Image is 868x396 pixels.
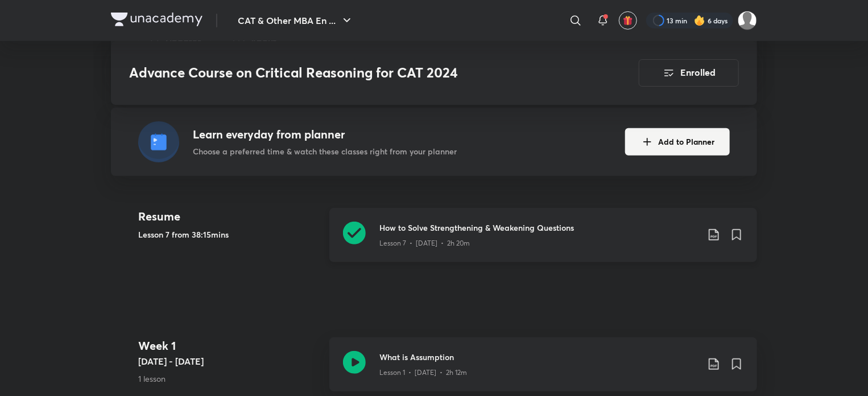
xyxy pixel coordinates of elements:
[111,13,202,29] a: Company Logo
[193,126,457,143] h4: Learn everyday from planner
[138,354,320,368] h5: [DATE] - [DATE]
[625,128,730,156] button: Add to Planner
[138,208,320,225] h4: Resume
[738,11,757,30] img: Aparna Dubey
[623,15,633,26] img: avatar
[379,238,470,248] p: Lesson 7 • [DATE] • 2h 20m
[193,145,457,157] p: Choose a preferred time & watch these classes right from your planner
[111,13,202,26] img: Company Logo
[379,351,698,363] h3: What is Assumption
[379,368,467,378] p: Lesson 1 • [DATE] • 2h 12m
[129,65,574,81] h3: Advance Course on Critical Reasoning for CAT 2024
[379,222,698,234] h3: How to Solve Strengthening & Weakening Questions
[329,208,757,276] a: How to Solve Strengthening & Weakening QuestionsLesson 7 • [DATE] • 2h 20m
[138,337,320,354] h4: Week 1
[231,9,361,32] button: CAT & Other MBA En ...
[138,228,320,240] h5: Lesson 7 from 38:15mins
[694,15,705,26] img: streak
[639,59,739,87] button: Enrolled
[619,11,637,30] button: avatar
[138,373,320,385] p: 1 lesson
